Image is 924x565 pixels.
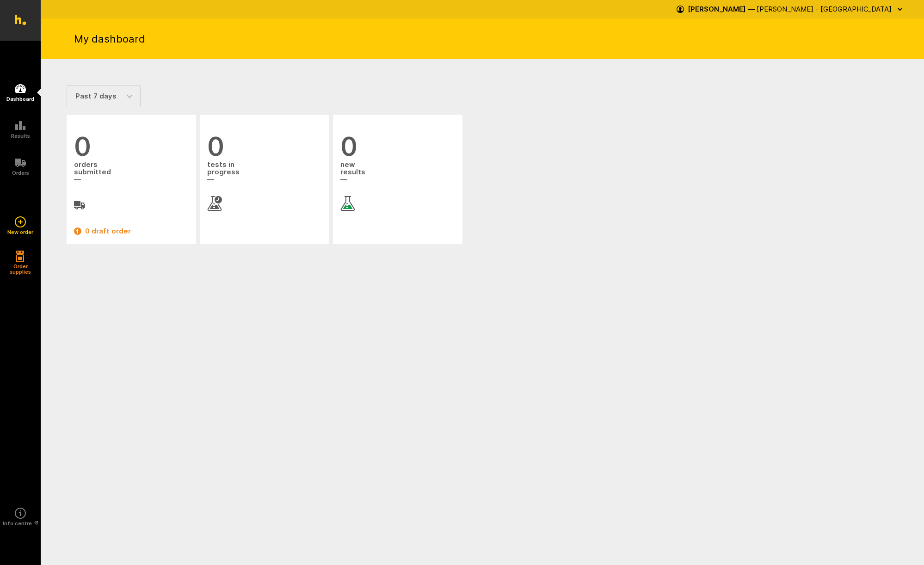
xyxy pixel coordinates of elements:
[74,226,189,237] a: 0 draft order
[677,2,906,17] button: [PERSON_NAME] — [PERSON_NAME] - [GEOGRAPHIC_DATA]
[340,133,455,160] span: 0
[340,160,455,185] span: new results
[12,170,29,176] h5: Orders
[74,133,189,160] span: 0
[688,5,746,13] strong: [PERSON_NAME]
[74,133,189,211] a: 0 orderssubmitted
[207,133,322,211] a: 0 tests inprogress
[6,264,34,275] h5: Order supplies
[74,160,189,185] span: orders submitted
[74,32,145,46] h1: My dashboard
[207,160,322,185] span: tests in progress
[11,133,30,139] h5: Results
[7,229,33,235] h5: New order
[207,133,322,160] span: 0
[748,5,892,13] span: — [PERSON_NAME] - [GEOGRAPHIC_DATA]
[3,521,38,526] h5: Info centre
[340,133,455,211] a: 0 newresults
[6,96,34,102] h5: Dashboard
